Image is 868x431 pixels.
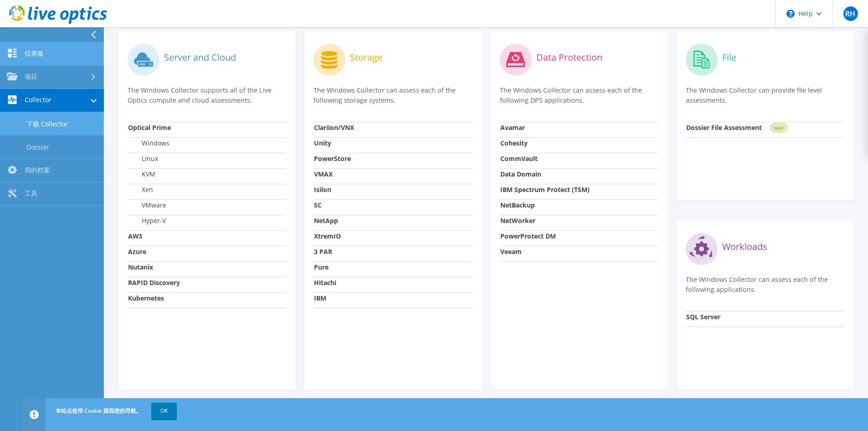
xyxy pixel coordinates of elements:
strong: IBM [314,294,326,302]
strong: Pure [314,263,329,271]
strong: AWS [128,232,143,240]
strong: VMAX [314,170,333,178]
strong: Azure [128,247,146,256]
strong: PowerProtect DM [500,232,556,240]
p: The Windows Collector supports all of the Live Optics compute and cloud assessments. [128,85,286,105]
label: Windows [128,139,169,148]
strong: SQL Server [686,312,720,321]
strong: XtremIO [314,232,341,240]
strong: Cohesity [500,139,528,147]
strong: SC [314,201,322,209]
label: Storage [350,53,382,62]
strong: Data Domain [500,170,541,178]
label: File [722,53,736,62]
strong: PowerStore [314,154,351,163]
p: The Windows Collector can assess each of the following applications. [686,275,844,295]
label: Hyper-V [128,216,166,225]
a: OK [151,403,177,419]
strong: Veeam [500,247,522,256]
strong: NetWorker [500,216,535,225]
strong: IBM Spectrum Protect (TSM) [500,185,590,194]
label: Xen [128,185,153,194]
p: The Windows Collector can assess each of the following storage systems. [313,85,472,105]
strong: NetBackup [500,201,535,209]
p: The Windows Collector can provide file level assessments. [686,85,844,105]
span: 本站点使用 Cookie 跟踪您的导航。 [56,407,142,415]
strong: 3 PAR [314,247,332,256]
strong: Optical Prime [128,123,171,132]
span: RH [843,6,858,21]
strong: Kubernetes [128,294,164,302]
label: VMware [128,201,166,210]
strong: Clariion/VNX [314,123,354,132]
strong: Hitachi [314,278,336,287]
label: Server and Cloud [164,53,236,62]
strong: Nutanix [128,263,153,271]
label: KVM [128,170,155,179]
svg: \n [786,10,795,18]
label: Workloads [722,242,767,251]
strong: RAPID Discovery [128,278,180,287]
strong: CommVault [500,154,538,163]
strong: Dossier File Assessment [686,123,762,132]
label: Data Protection [536,53,602,62]
p: The Windows Collector can assess each of the following DPS applications. [500,85,658,105]
strong: Avamar [500,123,525,132]
strong: Unity [314,139,331,147]
strong: NetApp [314,216,338,225]
label: Linux [128,154,158,163]
strong: Isilon [314,185,331,194]
tspan: NEW! [774,125,783,130]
